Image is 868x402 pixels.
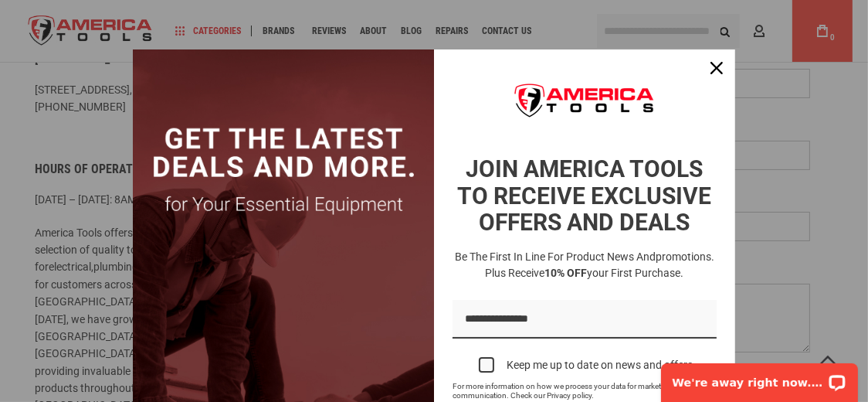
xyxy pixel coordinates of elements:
div: Keep me up to date on news and offers [507,359,693,372]
strong: JOIN AMERICA TOOLS TO RECEIVE EXCLUSIVE OFFERS AND DEALS [458,155,712,236]
svg: close icon [710,62,723,74]
button: Close [698,49,735,87]
input: Email field [453,300,717,339]
iframe: LiveChat chat widget [651,353,868,402]
span: For more information on how we process your data for marketing communication. Check our Privacy p... [453,382,698,400]
span: promotions. Plus receive your first purchase. [486,250,715,279]
strong: 10% OFF [545,267,588,279]
h3: Be the first in line for product news and [449,249,720,281]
